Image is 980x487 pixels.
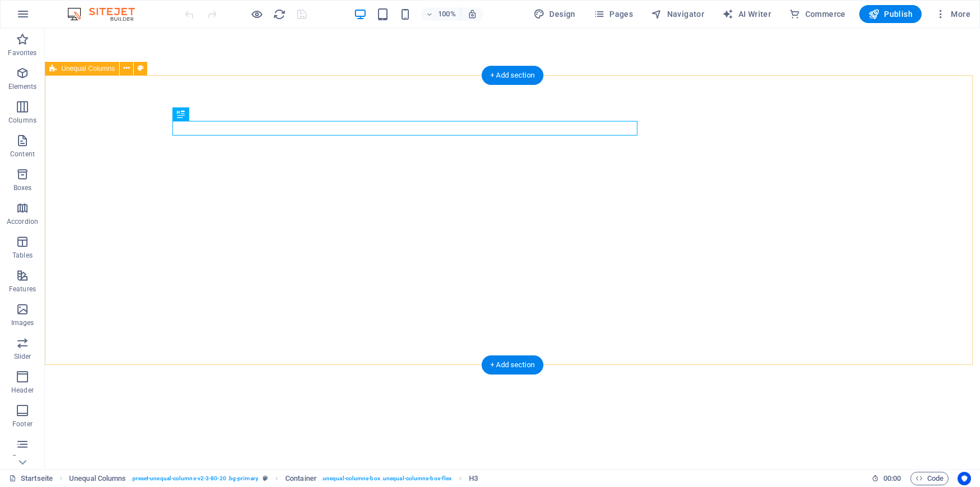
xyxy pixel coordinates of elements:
div: Design (Ctrl+Alt+Y) [529,5,580,23]
p: Favorites [8,48,37,57]
span: AI Writer [722,8,771,20]
a: Click to cancel selection. Double-click to open Pages [9,472,53,485]
button: Click here to leave preview mode and continue editing [250,7,263,21]
span: Navigator [651,8,704,20]
p: Header [11,386,34,395]
p: Features [9,285,36,294]
button: Navigator [646,5,709,23]
button: 100% [421,7,461,21]
span: Click to select. Double-click to edit [69,472,126,485]
h6: 100% [438,7,456,21]
button: AI Writer [718,5,776,23]
span: . unequal-columns-box .unequal-columns-box-flex [321,472,452,485]
p: Slider [14,352,31,361]
p: Columns [8,116,37,125]
button: Usercentrics [958,472,971,485]
button: Code [910,472,949,485]
img: Editor Logo [65,7,149,21]
span: Commerce [789,8,846,20]
button: More [931,5,975,23]
p: Accordion [7,217,38,226]
span: : [891,474,893,483]
p: Footer [12,420,33,429]
button: reload [272,7,286,21]
button: Design [529,5,580,23]
span: Publish [868,8,913,20]
i: On resize automatically adjust zoom level to fit chosen device. [467,9,477,19]
span: . preset-unequal-columns-v2-3-80-20 .bg-primary [131,472,258,485]
span: Click to select. Double-click to edit [285,472,317,485]
span: Code [915,472,943,485]
div: + Add section [481,66,544,85]
span: 00 00 [883,472,901,485]
button: Pages [589,5,637,23]
p: Forms [12,453,33,462]
button: Commerce [785,5,850,23]
p: Content [10,150,35,159]
i: This element is a customizable preset [263,475,268,481]
p: Boxes [13,183,32,192]
p: Elements [8,82,37,91]
div: + Add section [481,355,544,375]
button: Publish [859,5,922,23]
span: Pages [594,8,633,20]
span: Design [534,8,576,20]
span: More [935,8,970,20]
nav: breadcrumb [69,472,478,485]
i: Reload page [273,8,286,21]
span: Click to select. Double-click to edit [469,472,478,485]
span: Unequal Columns [61,65,115,72]
p: Tables [12,251,33,260]
h6: Session time [872,472,901,485]
p: Images [11,318,34,327]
